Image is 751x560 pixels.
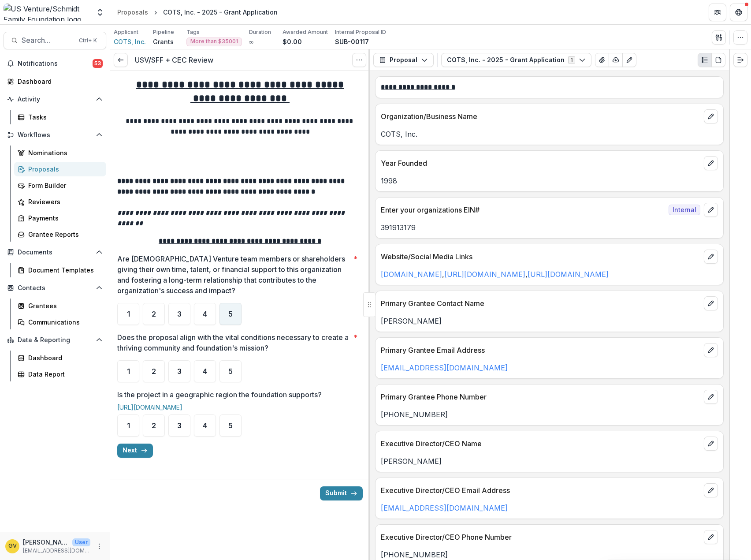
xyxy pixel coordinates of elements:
[704,530,718,544] button: edit
[283,37,302,46] p: $0.00
[117,444,153,458] button: Next
[444,270,525,279] a: [URL][DOMAIN_NAME]
[4,74,106,89] a: Dashboard
[669,205,700,215] span: Internal
[114,28,138,36] p: Applicant
[704,343,718,357] button: edit
[381,270,442,279] a: [DOMAIN_NAME]
[28,112,99,122] div: Tasks
[163,7,278,17] div: COTS, Inc. - 2025 - Grant Application
[14,146,106,160] a: Nominations
[177,368,182,375] span: 3
[72,538,90,546] p: User
[203,422,207,429] span: 4
[228,310,233,317] span: 5
[711,53,725,67] button: PDF view
[352,53,366,67] button: Options
[14,299,106,313] a: Grantees
[381,504,508,512] a: [EMAIL_ADDRESS][DOMAIN_NAME]
[14,367,106,381] a: Data Report
[4,4,90,21] img: US Venture/Schmidt Family Foundation logo
[381,175,718,186] p: 1998
[381,269,718,280] p: , ,
[283,28,328,36] p: Awarded Amount
[177,310,182,317] span: 3
[381,363,508,372] a: [EMAIL_ADDRESS][DOMAIN_NAME]
[117,403,182,411] a: [URL][DOMAIN_NAME]
[127,368,130,375] span: 1
[135,56,213,64] h3: USV/SFF + CEC Review
[704,390,718,404] button: edit
[28,265,99,275] div: Document Templates
[14,211,106,225] a: Payments
[23,538,69,547] p: [PERSON_NAME]
[698,53,712,67] button: Plaintext view
[14,110,106,124] a: Tasks
[114,6,281,19] nav: breadcrumb
[4,281,106,295] button: Open Contacts
[381,532,700,542] p: Executive Director/CEO Phone Number
[77,36,99,45] div: Ctrl + K
[28,213,99,223] div: Payments
[381,409,718,420] p: [PHONE_NUMBER]
[28,301,99,310] div: Grantees
[709,4,726,21] button: Partners
[595,53,609,67] button: View Attached Files
[704,156,718,170] button: edit
[18,131,92,139] span: Workflows
[28,148,99,157] div: Nominations
[28,197,99,206] div: Reviewers
[381,392,700,402] p: Primary Grantee Phone Number
[28,353,99,362] div: Dashboard
[381,485,700,496] p: Executive Director/CEO Email Address
[704,437,718,451] button: edit
[28,181,99,190] div: Form Builder
[381,549,718,560] p: [PHONE_NUMBER]
[441,53,591,67] button: COTS, Inc. - 2025 - Grant Application1
[117,332,350,353] p: Does the proposal align with the vital conditions necessary to create a thriving community and fo...
[28,370,99,379] div: Data Report
[4,56,106,71] button: Notifications53
[22,36,74,45] span: Search...
[381,438,700,449] p: Executive Director/CEO Name
[381,111,700,122] p: Organization/Business Name
[381,205,665,215] p: Enter your organizations EIN#
[704,109,718,123] button: edit
[190,38,238,45] span: More than $35001
[18,96,92,103] span: Activity
[4,128,106,142] button: Open Workflows
[335,37,369,46] p: SUB-00117
[28,230,99,239] div: Grantee Reports
[18,284,92,292] span: Contacts
[186,28,200,36] p: Tags
[733,53,747,67] button: Expand right
[153,28,174,36] p: Pipeline
[14,162,106,176] a: Proposals
[152,422,156,429] span: 2
[177,422,182,429] span: 3
[704,203,718,217] button: edit
[320,486,363,500] button: Submit
[117,389,322,400] p: Is the project in a geographic region the foundation supports?
[153,37,174,46] p: Grants
[203,368,207,375] span: 4
[14,227,106,242] a: Grantee Reports
[249,37,253,46] p: ∞
[152,368,156,375] span: 2
[373,53,434,67] button: Proposal
[4,333,106,347] button: Open Data & Reporting
[23,547,90,555] p: [EMAIL_ADDRESS][DOMAIN_NAME]
[4,245,106,259] button: Open Documents
[228,368,233,375] span: 5
[730,4,747,21] button: Get Help
[14,315,106,329] a: Communications
[93,59,103,68] span: 53
[381,298,700,309] p: Primary Grantee Contact Name
[14,263,106,277] a: Document Templates
[704,250,718,264] button: edit
[14,351,106,365] a: Dashboard
[28,164,99,174] div: Proposals
[117,254,350,296] p: Are [DEMOGRAPHIC_DATA] Venture team members or shareholders giving their own time, talent, or fin...
[18,249,92,256] span: Documents
[228,422,233,429] span: 5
